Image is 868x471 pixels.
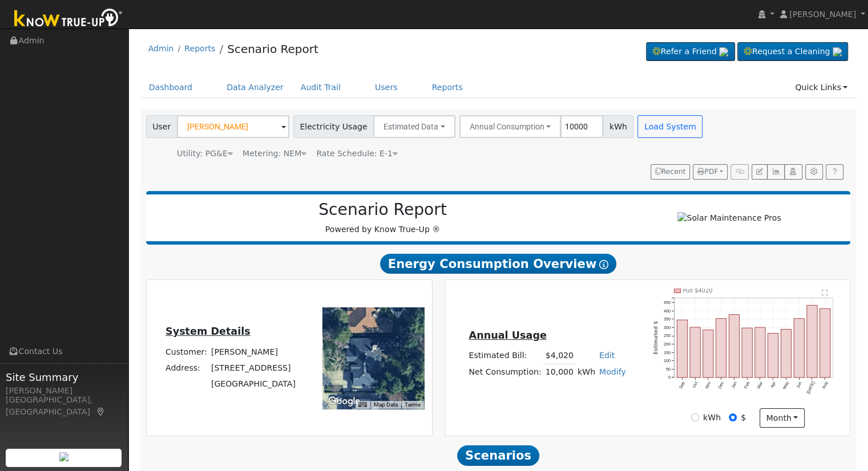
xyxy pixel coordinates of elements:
text: [DATE] [806,381,817,395]
text: Nov [704,380,712,389]
text: Aug [822,381,830,390]
button: Annual Consumption [459,115,562,138]
text: 350 [664,316,671,322]
rect: onclick="" [756,327,766,377]
img: Solar Maintenance Pros [677,212,781,224]
u: System Details [165,326,251,337]
text: Mar [757,380,765,389]
img: retrieve [719,47,728,56]
span: kWh [603,115,633,138]
text: 150 [664,350,671,355]
span: Site Summary [6,370,122,385]
text: Jun [796,381,803,389]
td: [GEOGRAPHIC_DATA] [209,376,297,392]
i: Show Help [599,260,608,269]
rect: onclick="" [677,320,687,377]
rect: onclick="" [781,329,792,377]
a: Data Analyzer [218,77,292,98]
img: retrieve [59,452,68,461]
span: User [146,115,177,138]
a: Request a Cleaning [737,42,848,62]
button: Keyboard shortcuts [358,401,366,409]
img: retrieve [833,47,842,56]
a: Help Link [826,164,843,180]
div: [PERSON_NAME] [6,385,122,397]
text: 0 [668,375,671,380]
text: 300 [664,325,671,330]
text: Apr [770,380,777,389]
td: Net Consumption: [467,364,543,380]
a: Quick Links [786,77,856,98]
button: Recent [651,164,691,180]
a: Reports [184,44,215,53]
rect: onclick="" [768,333,778,377]
text: 250 [664,333,671,338]
text: Feb [744,381,751,389]
button: Estimated Data [373,115,455,138]
button: Multi-Series Graph [767,164,785,180]
rect: onclick="" [794,318,805,377]
button: Edit User [752,164,768,180]
td: Estimated Bill: [467,348,543,364]
a: Terms (opens in new tab) [405,401,421,408]
a: Audit Trail [292,77,349,98]
a: Map [96,407,106,416]
a: Modify [599,367,626,376]
text: Dec [717,380,725,389]
h2: Scenario Report [158,200,608,220]
text: May [782,380,790,390]
rect: onclick="" [821,308,831,377]
u: Annual Usage [469,330,546,341]
text: 200 [664,342,671,347]
td: [STREET_ADDRESS] [209,360,297,376]
button: Settings [805,164,823,180]
rect: onclick="" [716,318,726,377]
a: Edit [599,351,615,360]
a: Refer a Friend [646,42,735,62]
rect: onclick="" [808,305,818,377]
a: Dashboard [140,77,201,98]
span: Alias: None [316,149,398,158]
span: Electricity Usage [293,115,374,138]
button: PDF [693,164,728,180]
div: [GEOGRAPHIC_DATA], [GEOGRAPHIC_DATA] [6,394,122,418]
text: Sep [678,381,686,390]
text: 50 [666,367,671,372]
input: $ [729,413,737,421]
span: [PERSON_NAME] [789,10,856,19]
span: PDF [697,168,718,176]
img: Know True-Up [9,6,128,32]
text: Pull $4020 [683,287,713,294]
div: Metering: NEM [243,148,306,160]
input: kWh [691,413,699,421]
text: Estimated $ [653,320,659,354]
text:  [822,289,829,296]
td: 10,000 [543,364,575,380]
td: Address: [163,360,209,376]
button: month [760,408,805,428]
button: Map Data [374,401,398,409]
span: Energy Consumption Overview [380,254,616,274]
div: Utility: PG&E [177,148,233,160]
text: 400 [664,308,671,313]
label: $ [741,412,746,424]
button: Load System [637,115,703,138]
a: Open this area in Google Maps (opens a new window) [325,394,363,409]
td: [PERSON_NAME] [209,344,297,360]
a: Scenario Report [227,42,318,56]
rect: onclick="" [690,327,700,377]
text: 450 [664,300,671,305]
rect: onclick="" [703,330,713,377]
td: Customer: [163,344,209,360]
a: Admin [148,44,174,53]
div: Powered by Know True-Up ® [152,200,614,235]
span: Scenarios [457,445,539,466]
text: Oct [692,381,699,389]
rect: onclick="" [729,314,740,377]
a: Reports [423,77,471,98]
img: Google [325,394,363,409]
button: Login As [784,164,802,180]
text: 100 [664,358,671,363]
a: Users [366,77,406,98]
td: $4,020 [543,348,575,364]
